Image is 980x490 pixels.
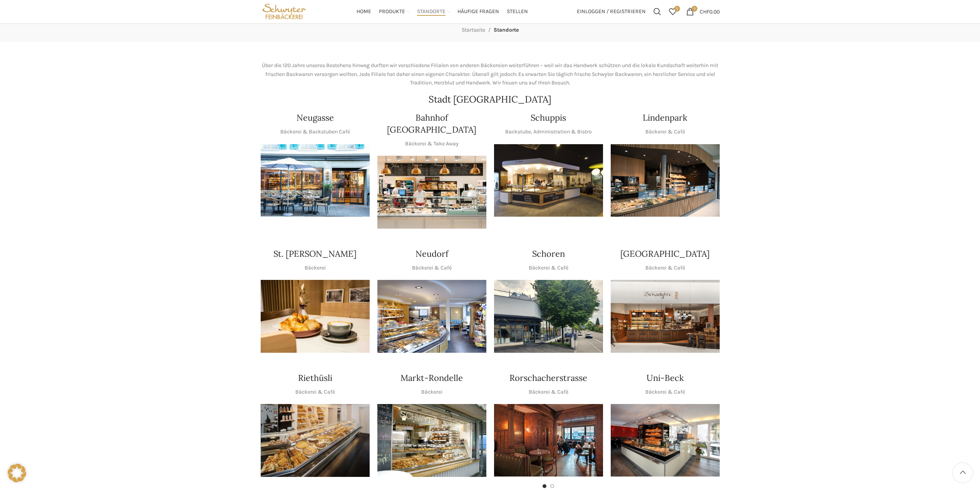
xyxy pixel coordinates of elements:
[494,144,603,217] img: 150130-Schwyter-013
[665,4,680,19] div: Meine Wunschliste
[611,144,720,217] div: 1 / 1
[261,144,370,217] div: 1 / 1
[305,264,326,272] p: Bäckerei
[700,8,720,15] bdi: 0.00
[357,8,371,15] span: Home
[700,8,709,15] span: CHF
[261,8,308,14] a: Site logo
[298,372,332,384] h4: Riethüsli
[261,404,370,477] img: Riethüsli-2
[529,388,568,396] p: Bäckerei & Café
[261,61,720,87] p: Über die 120 Jahre unseres Bestehens hinweg durften wir verschiedene Filialen von anderen Bäckere...
[494,144,603,217] div: 1 / 1
[674,6,680,12] span: 0
[550,484,554,488] li: Go to slide 2
[494,404,603,477] img: Rorschacherstrasse
[377,404,486,477] img: Rondelle_1
[377,404,486,477] div: 1 / 1
[611,144,720,217] img: 017-e1571925257345
[417,8,446,15] span: Standorte
[400,372,463,384] h4: Markt-Rondelle
[417,4,450,19] a: Standorte
[379,8,405,15] span: Produkte
[261,280,370,353] div: 1 / 1
[273,248,357,260] h4: St. [PERSON_NAME]
[405,140,459,148] p: Bäckerei & Take Away
[507,4,528,19] a: Stellen
[421,388,442,396] p: Bäckerei
[494,280,603,353] img: 0842cc03-b884-43c1-a0c9-0889ef9087d6 copy
[529,264,568,272] p: Bäckerei & Café
[953,463,972,482] a: Scroll to top button
[620,248,710,260] h4: [GEOGRAPHIC_DATA]
[645,128,685,136] p: Bäckerei & Café
[611,280,720,353] div: 1 / 1
[312,4,573,19] div: Main navigation
[457,4,499,19] a: Häufige Fragen
[494,280,603,353] div: 1 / 1
[261,280,370,353] img: schwyter-23
[665,4,680,19] a: 0
[494,404,603,477] div: 1 / 2
[645,388,685,396] p: Bäckerei & Café
[682,4,724,19] a: 0 CHF0.00
[457,8,499,15] span: Häufige Fragen
[280,128,350,136] p: Bäckerei & Backstuben Café
[645,264,685,272] p: Bäckerei & Café
[297,112,334,124] h4: Neugasse
[379,4,409,19] a: Produkte
[261,404,370,477] div: 1 / 1
[412,264,452,272] p: Bäckerei & Café
[377,280,486,353] div: 1 / 1
[611,404,720,477] img: rechts_09-1
[573,4,650,19] a: Einloggen / Registrieren
[377,112,486,136] h4: Bahnhof [GEOGRAPHIC_DATA]
[507,8,528,15] span: Stellen
[543,484,546,488] li: Go to slide 1
[611,280,720,353] img: Schwyter-1800x900
[505,128,592,136] p: Backstube, Administration & Bistro
[377,156,486,229] img: Bahnhof St. Gallen
[377,280,486,353] img: Neudorf_1
[377,156,486,229] div: 1 / 1
[650,4,665,19] a: Suchen
[643,112,687,124] h4: Lindenpark
[531,112,566,124] h4: Schuppis
[462,27,485,33] a: Startseite
[415,248,448,260] h4: Neudorf
[611,404,720,477] div: 1 / 1
[295,388,335,396] p: Bäckerei & Café
[261,144,370,217] img: Neugasse
[692,6,697,12] span: 0
[261,95,720,104] h2: Stadt [GEOGRAPHIC_DATA]
[509,372,587,384] h4: Rorschacherstrasse
[494,27,519,33] span: Standorte
[577,9,646,14] span: Einloggen / Registrieren
[532,248,565,260] h4: Schoren
[357,4,371,19] a: Home
[647,372,684,384] h4: Uni-Beck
